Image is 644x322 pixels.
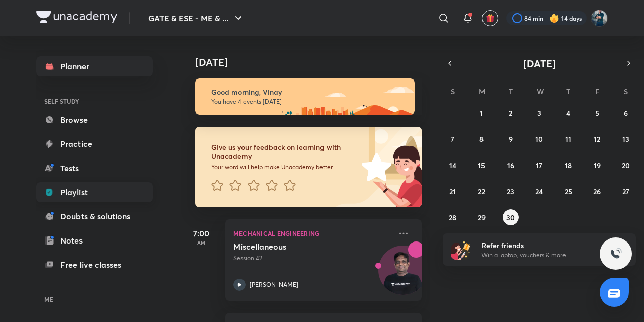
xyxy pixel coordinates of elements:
[589,157,605,173] button: September 19, 2025
[535,134,543,144] abbr: September 10, 2025
[537,108,541,118] abbr: September 3, 2025
[535,187,543,196] abbr: September 24, 2025
[233,227,391,239] p: Mechanical Engineering
[595,87,599,96] abbr: Friday
[478,213,486,222] abbr: September 29, 2025
[531,131,547,147] button: September 10, 2025
[610,248,622,260] img: ttu
[195,78,415,115] img: morning
[595,108,599,118] abbr: September 5, 2025
[36,11,117,23] img: Company Logo
[445,131,461,147] button: September 7, 2025
[449,160,456,170] abbr: September 14, 2025
[36,158,153,178] a: Tests
[36,291,153,308] h6: ME
[537,87,544,96] abbr: Wednesday
[479,134,484,144] abbr: September 8, 2025
[481,251,605,260] p: Win a laptop, vouchers & more
[622,187,629,196] abbr: September 27, 2025
[449,187,456,196] abbr: September 21, 2025
[445,157,461,173] button: September 14, 2025
[36,110,153,130] a: Browse
[36,134,153,154] a: Practice
[536,160,542,170] abbr: September 17, 2025
[565,187,572,196] abbr: September 25, 2025
[618,183,634,199] button: September 27, 2025
[451,134,454,144] abbr: September 7, 2025
[503,131,519,147] button: September 9, 2025
[560,105,576,121] button: September 4, 2025
[506,213,515,222] abbr: September 30, 2025
[593,187,601,196] abbr: September 26, 2025
[591,10,608,27] img: Vinay Upadhyay
[622,160,630,170] abbr: September 20, 2025
[566,87,570,96] abbr: Thursday
[480,108,483,118] abbr: September 1, 2025
[36,255,153,275] a: Free live classes
[379,251,427,299] img: Avatar
[36,230,153,251] a: Notes
[618,157,634,173] button: September 20, 2025
[328,127,422,207] img: feedback_image
[618,131,634,147] button: September 13, 2025
[211,163,358,171] p: Your word will help make Unacademy better
[445,209,461,225] button: September 28, 2025
[250,280,298,289] p: [PERSON_NAME]
[594,134,600,144] abbr: September 12, 2025
[233,242,359,252] h5: Miscellaneous
[451,239,471,260] img: referral
[36,11,117,26] a: Company Logo
[565,134,571,144] abbr: September 11, 2025
[618,105,634,121] button: September 6, 2025
[36,206,153,226] a: Doubts & solutions
[560,131,576,147] button: September 11, 2025
[211,98,406,106] p: You have 4 events [DATE]
[507,160,514,170] abbr: September 16, 2025
[531,157,547,173] button: September 17, 2025
[622,134,629,144] abbr: September 13, 2025
[142,8,251,28] button: GATE & ESE - ME & ...
[624,108,628,118] abbr: September 6, 2025
[589,131,605,147] button: September 12, 2025
[36,56,153,76] a: Planner
[445,183,461,199] button: September 21, 2025
[523,57,556,70] span: [DATE]
[181,227,221,239] h5: 7:00
[473,131,490,147] button: September 8, 2025
[451,87,455,96] abbr: Sunday
[195,56,432,68] h4: [DATE]
[503,209,519,225] button: September 30, 2025
[560,183,576,199] button: September 25, 2025
[482,10,498,26] button: avatar
[503,183,519,199] button: September 23, 2025
[503,157,519,173] button: September 16, 2025
[478,187,485,196] abbr: September 22, 2025
[36,182,153,202] a: Playlist
[509,134,513,144] abbr: September 9, 2025
[594,160,601,170] abbr: September 19, 2025
[211,143,358,161] h6: Give us your feedback on learning with Unacademy
[473,183,490,199] button: September 22, 2025
[565,160,572,170] abbr: September 18, 2025
[549,13,559,23] img: streak
[473,157,490,173] button: September 15, 2025
[233,254,391,263] p: Session 42
[473,105,490,121] button: September 1, 2025
[507,187,514,196] abbr: September 23, 2025
[486,14,495,23] img: avatar
[589,183,605,199] button: September 26, 2025
[211,88,406,97] h6: Good morning, Vinay
[560,157,576,173] button: September 18, 2025
[473,209,490,225] button: September 29, 2025
[624,87,628,96] abbr: Saturday
[509,87,513,96] abbr: Tuesday
[509,108,512,118] abbr: September 2, 2025
[479,87,485,96] abbr: Monday
[531,105,547,121] button: September 3, 2025
[36,93,153,110] h6: SELF STUDY
[481,240,605,251] h6: Refer friends
[449,213,456,222] abbr: September 28, 2025
[503,105,519,121] button: September 2, 2025
[457,56,622,70] button: [DATE]
[589,105,605,121] button: September 5, 2025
